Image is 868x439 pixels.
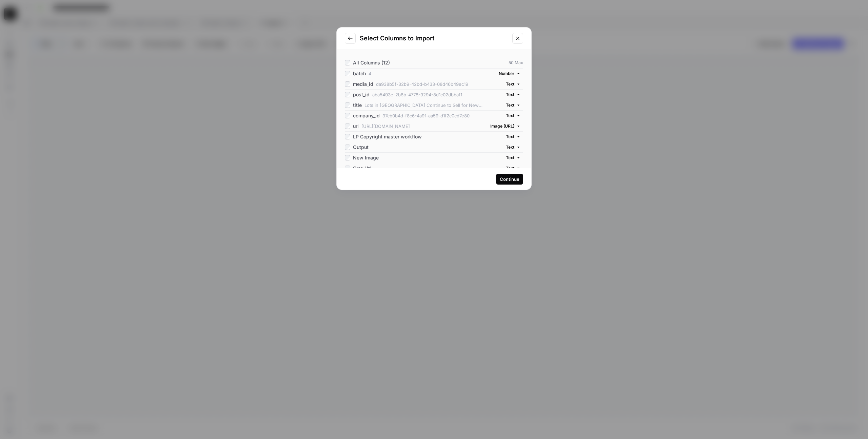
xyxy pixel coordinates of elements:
[353,133,422,140] span: LP Copyright master workflow
[490,123,514,129] span: Image (URL)
[503,153,523,162] button: Text
[345,60,350,65] input: All Columns (12)
[353,102,362,109] span: title
[506,92,514,98] span: Text
[512,33,523,44] button: Close modal
[345,134,350,139] input: LP Copyright master workflow
[360,34,508,43] h2: Select Columns to Import
[353,165,371,172] span: Cms Url
[382,112,470,119] span: 37cb0b4d-f8c6-4a9f-aa59-d1f2c0cd7e80
[369,70,371,77] span: 4
[506,81,514,87] span: Text
[345,71,350,76] input: batch
[353,144,369,151] span: Output
[506,102,514,108] span: Text
[503,90,523,99] button: Text
[353,59,390,66] span: All Columns (12)
[503,111,523,120] button: Text
[345,166,350,171] input: Cms Url
[345,155,350,160] input: New Image
[488,122,523,131] button: Image (URL)
[345,102,350,108] input: title
[376,81,468,88] span: da938b5f-32b9-42bd-b433-08d46b49ec19
[503,80,523,89] button: Text
[506,165,514,171] span: Text
[345,145,350,150] input: Output
[353,123,359,130] span: url
[503,101,523,110] button: Text
[503,164,523,173] button: Text
[500,176,519,183] div: Continue
[503,132,523,141] button: Text
[345,92,350,97] input: post_id
[345,113,350,118] input: company_id
[496,69,523,78] button: Number
[506,134,514,140] span: Text
[353,81,373,88] span: media_id
[372,91,462,98] span: aba5493e-2b8b-4778-9294-8d1c02dbbaf1
[353,70,366,77] span: batch
[345,33,356,44] button: Go to previous step
[345,123,350,129] input: url
[499,71,514,77] span: Number
[345,81,350,87] input: media_id
[496,174,523,185] button: Continue
[361,123,410,130] span: [URL][DOMAIN_NAME]
[509,60,523,66] span: 50 Max
[353,91,370,98] span: post_id
[353,112,380,119] span: company_id
[503,143,523,152] button: Text
[353,154,379,161] span: New Image
[364,102,485,109] span: Lots in [GEOGRAPHIC_DATA] Continue to Sell for New Construction Development
[506,155,514,161] span: Text
[506,144,514,150] span: Text
[506,113,514,119] span: Text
